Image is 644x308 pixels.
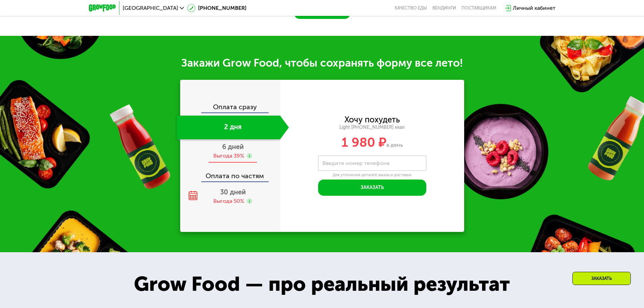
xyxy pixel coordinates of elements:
[386,142,403,148] span: в день
[513,4,555,12] div: Личный кабинет
[318,172,426,178] div: Для уточнения деталей заказа и доставки
[432,5,456,11] a: Вендинги
[222,143,244,151] span: 6 дней
[187,4,246,12] a: [PHONE_NUMBER]
[181,166,280,181] div: Оплата по частям
[213,197,244,205] div: Выгода 50%
[323,161,389,165] label: Введите номер телефона
[461,5,496,11] div: поставщикам
[341,135,386,150] span: 1 980 ₽
[213,152,244,160] div: Выгода 39%
[280,124,464,131] div: Light [PHONE_NUMBER] ккал
[123,5,178,11] span: [GEOGRAPHIC_DATA]
[119,269,525,299] div: Grow Food — про реальный результат
[181,103,280,112] div: Оплата сразу
[318,180,426,196] button: Заказать
[220,188,246,196] span: 30 дней
[395,5,427,11] a: Качество еды
[344,116,400,123] div: Хочу похудеть
[572,272,631,285] div: Заказать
